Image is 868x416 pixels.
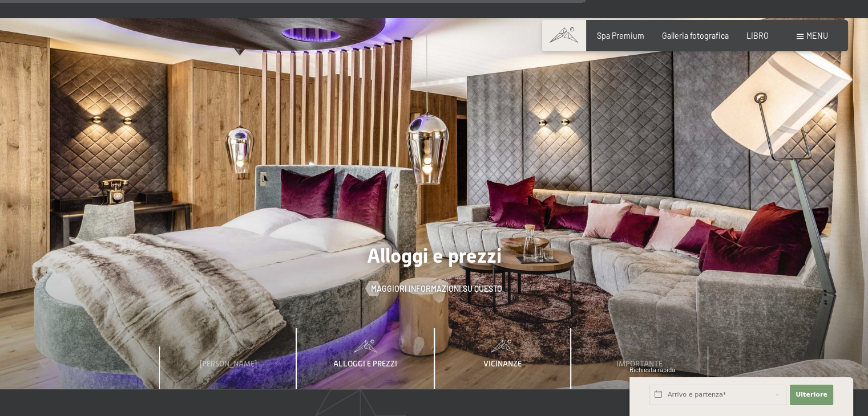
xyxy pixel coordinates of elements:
[806,31,828,40] font: menu
[790,385,833,405] button: Ulteriore
[597,31,644,40] a: Spa Premium
[483,359,522,368] font: Vicinanze
[333,359,397,368] font: Alloggi e prezzi
[200,359,257,368] font: [PERSON_NAME]
[367,244,502,267] font: Alloggi e prezzi
[616,359,663,368] font: Importante
[796,391,827,398] font: Ulteriore
[629,366,675,373] font: Richiesta rapida
[662,31,729,40] a: Galleria fotografica
[371,284,502,293] font: Maggiori informazioni su questo
[746,31,769,40] a: LIBRO
[366,283,502,295] a: Maggiori informazioni su questo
